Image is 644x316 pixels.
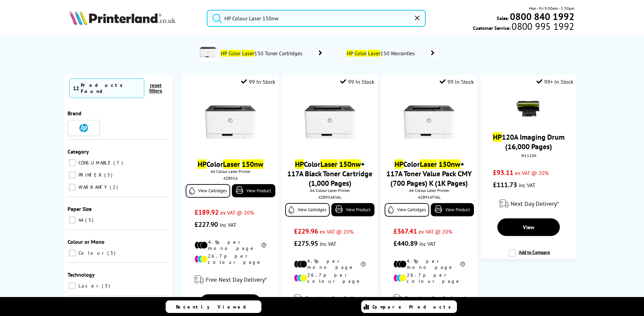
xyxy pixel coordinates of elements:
[285,188,374,193] span: A4 Colour Laser Printer
[73,85,79,92] span: 12
[221,50,227,57] mark: HP
[473,23,574,31] span: Customer Service:
[81,82,141,94] div: Products Found
[346,50,418,57] span: 150 Warranties
[77,250,107,256] span: Colour
[207,10,426,27] input: Search product or brand
[393,272,465,284] li: 26.7p per colour page
[220,209,254,216] span: ex VAT @ 20%
[228,50,241,57] mark: Color
[113,160,125,166] span: 7
[493,132,502,142] mark: HP
[110,184,119,190] span: 2
[176,304,253,310] span: Recently Viewed
[294,227,318,236] span: £229.96
[232,184,275,197] a: View Product
[187,176,273,181] div: 4ZB95A
[393,258,465,270] li: 4.9p per mono page
[385,289,474,308] div: modal_delivery
[493,180,517,189] span: £111.73
[295,159,304,169] mark: HP
[385,188,474,193] span: A4 Colour Laser Printer
[354,50,367,57] mark: Color
[104,172,114,178] span: 3
[347,50,353,57] mark: HP
[195,239,266,251] li: 4.9p per mono page
[77,160,113,166] span: CONSUMABLE
[68,148,89,155] span: Category
[77,217,85,223] span: A4
[70,10,198,26] a: Printerland Logo
[486,153,572,158] div: W1120A
[85,217,95,223] span: 3
[320,240,336,247] span: inc VAT
[419,240,436,247] span: inc VAT
[431,203,474,216] a: View Product
[523,224,534,231] span: View
[68,271,95,278] span: Technology
[195,220,218,229] span: £227.90
[519,182,535,189] span: inc VAT
[186,169,275,174] span: A4 Colour Laser Printer
[294,239,318,248] span: £275.95
[195,253,266,265] li: 26.7p per colour page
[511,200,559,208] span: Next Day Delivery*
[144,82,167,94] button: reset filters
[440,78,474,85] div: 99 In Stock
[497,15,509,21] span: Sales:
[346,48,438,58] a: HP Color Laser150 Warranties
[536,78,573,85] div: 99+ In Stock
[241,78,275,85] div: 99 In Stock
[511,23,574,29] span: 0800 995 1992
[70,10,176,25] img: Printerland Logo
[200,44,217,61] img: 4ZB94A-conspage.jpg
[405,295,466,302] span: Free Next Day Delivery*
[79,124,88,132] img: HP
[69,159,76,166] input: CONSUMABLE 7
[497,218,560,236] a: View
[372,304,455,310] span: Compare Products
[186,184,230,198] a: View Cartridges
[285,289,374,308] div: modal_delivery
[242,159,263,169] mark: 150nw
[205,97,256,148] img: HP-150nw-FrontFacing-Small.jpg
[287,195,373,200] div: 4ZB95AKVAL
[493,132,565,151] a: HP120A Imaging Drum (16,000 Pages)
[439,159,460,169] mark: 150nw
[166,300,261,313] a: Recently Viewed
[223,159,240,169] mark: Laser
[242,50,254,57] mark: Laser
[320,159,337,169] mark: Laser
[285,203,330,217] a: View Cartridges
[515,170,549,176] span: ex VAT @ 20%
[340,78,374,85] div: 99 In Stock
[69,172,76,178] input: PRINTER 3
[361,300,457,313] a: Compare Products
[220,221,236,228] span: inc VAT
[320,228,353,235] span: ex VAT @ 20%
[393,227,417,236] span: £367.41
[68,110,81,117] span: Brand
[69,250,76,256] input: Colour 3
[294,272,366,284] li: 26.7p per colour page
[339,159,361,169] mark: 150nw
[195,208,219,217] span: £189.92
[393,239,418,248] span: £440.89
[287,159,372,188] a: HPColorLaser 150nw+ 117A Black Toner Cartridge (1,000 Pages)
[77,283,101,289] span: Laser
[77,172,104,178] span: PRINTER
[77,184,109,190] span: WARRANTY
[220,44,326,62] a: HP Color Laser150 Toner Cartridges
[394,159,403,169] mark: HP
[69,282,76,289] input: Laser 3
[198,159,206,169] mark: HP
[331,203,374,216] a: View Product
[419,228,452,235] span: ex VAT @ 20%
[305,97,355,148] img: HP-150nw-FrontFacing-Small.jpg
[484,194,573,213] div: modal_delivery
[510,10,574,23] b: 0800 840 1992
[529,5,574,12] span: Mon - Fri 9:00am - 5:30pm
[68,238,105,245] span: Colour or Mono
[294,258,366,270] li: 4.9p per mono page
[509,13,574,20] a: 0800 840 1992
